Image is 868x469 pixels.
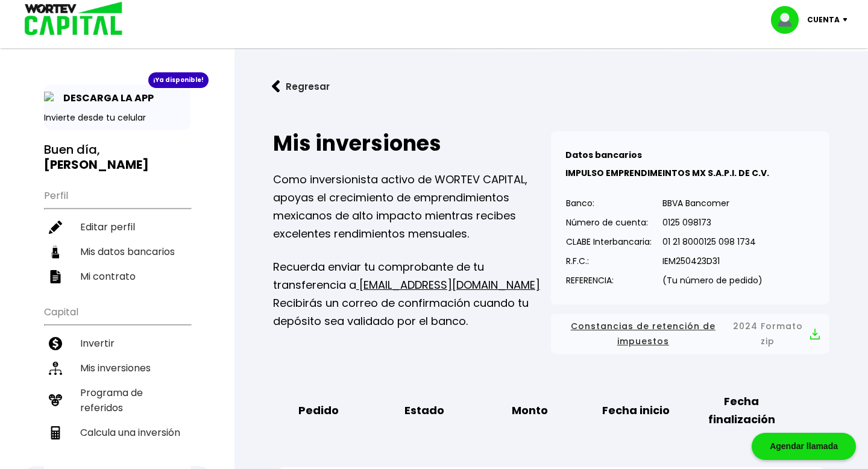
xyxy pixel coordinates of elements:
img: icon-down [840,18,856,22]
img: invertir-icon.b3b967d7.svg [49,337,62,350]
b: Monto [512,401,548,420]
a: Programa de referidos [44,380,190,420]
img: calculadora-icon.17d418c4.svg [49,426,62,439]
img: flecha izquierda [272,80,280,93]
img: contrato-icon.f2db500c.svg [49,270,62,283]
img: inversiones-icon.6695dc30.svg [49,362,62,375]
p: Cuenta [807,11,840,29]
div: ¡Ya disponible! [148,72,209,88]
p: R.F.C.: [566,252,652,270]
p: 01 21 8000125 098 1734 [662,233,763,251]
b: Estado [404,401,444,420]
p: CLABE Interbancaria: [566,233,652,251]
a: Editar perfil [44,215,190,239]
p: 0125 098173 [662,213,763,231]
h3: Buen día, [44,142,190,172]
a: flecha izquierdaRegresar [254,71,849,102]
p: BBVA Bancomer [662,194,763,212]
p: (Tu número de pedido) [662,271,763,289]
b: [PERSON_NAME] [44,156,149,173]
span: Constancias de retención de impuestos [561,319,725,349]
b: IMPULSO EMPRENDIMEINTOS MX S.A.P.I. DE C.V. [565,167,769,179]
h2: Mis inversiones [273,131,552,156]
p: Banco: [566,194,652,212]
img: datos-icon.10cf9172.svg [49,245,62,259]
a: Mi contrato [44,264,190,289]
p: DESCARGA LA APP [57,90,154,105]
a: Invertir [44,331,190,356]
a: Mis inversiones [44,356,190,380]
a: Calcula una inversión [44,420,190,445]
p: Como inversionista activo de WORTEV CAPITAL, apoyas el crecimiento de emprendimientos mexicanos d... [273,171,552,243]
b: Fecha inicio [602,401,670,420]
ul: Perfil [44,182,190,289]
img: app-icon [44,92,57,105]
b: Pedido [298,401,339,420]
p: Número de cuenta: [566,213,652,231]
p: REFERENCIA: [566,271,652,289]
b: Fecha finalización [697,392,786,429]
button: Regresar [254,71,348,102]
p: IEM250423D31 [662,252,763,270]
b: Datos bancarios [565,149,642,161]
img: profile-image [771,6,807,34]
img: editar-icon.952d3147.svg [49,221,62,234]
div: Agendar llamada [752,433,856,460]
img: recomiendanos-icon.9b8e9327.svg [49,394,62,407]
p: Invierte desde tu celular [44,112,190,124]
button: Constancias de retención de impuestos2024 Formato zip [561,319,820,349]
a: Mis datos bancarios [44,239,190,264]
a: [EMAIL_ADDRESS][DOMAIN_NAME] [356,277,540,292]
p: Recuerda enviar tu comprobante de tu transferencia a Recibirás un correo de confirmación cuando t... [273,258,552,330]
